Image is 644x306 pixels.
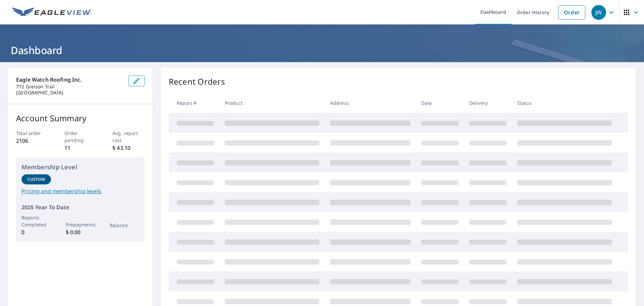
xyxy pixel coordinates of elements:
h1: Dashboard [8,43,636,57]
th: Date [416,93,464,113]
p: Prepayments [66,221,95,228]
p: Reports Completed [21,214,51,228]
img: EV Logo [12,7,91,17]
p: $ 43.10 [112,144,145,152]
th: Delivery [464,93,512,113]
a: Order [558,5,585,19]
p: 11 [64,144,97,152]
p: Order pending [64,130,97,144]
p: Recent Orders [169,76,225,88]
p: Total order [16,130,48,137]
p: 772 Greison Trail [16,84,123,90]
th: Report # [169,93,219,113]
p: 0 [21,228,51,236]
a: Pricing and membership levels [21,187,139,195]
p: Balance [110,222,139,229]
th: Address [325,93,416,113]
th: Status [512,93,617,113]
p: Account Summary [16,112,145,124]
p: Membership Level [21,163,139,172]
p: $ 0.00 [66,228,95,236]
p: [GEOGRAPHIC_DATA] [16,90,123,96]
p: Avg. report cost [112,130,145,144]
div: JW [591,5,606,20]
p: Custom [28,176,45,182]
p: Eagle Watch Roofing Inc. [16,76,123,84]
p: 2106 [16,137,48,145]
th: Product [219,93,325,113]
p: 2025 Year To Date [21,203,139,211]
